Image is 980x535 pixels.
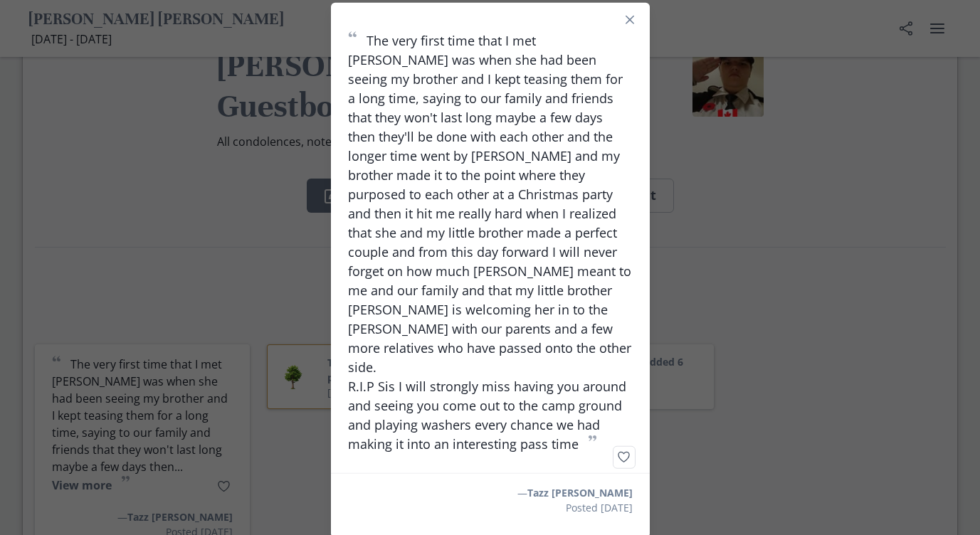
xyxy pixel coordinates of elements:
[517,500,633,515] p: Posted [DATE]
[348,31,358,48] span: “
[517,485,633,500] p: —
[587,430,597,455] span: ”
[613,446,636,469] button: Like
[618,9,641,31] button: Close
[527,486,633,499] span: Tazz [PERSON_NAME]
[348,31,633,454] p: The very first time that I met [PERSON_NAME] was when she had been seeing my brother and I kept t...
